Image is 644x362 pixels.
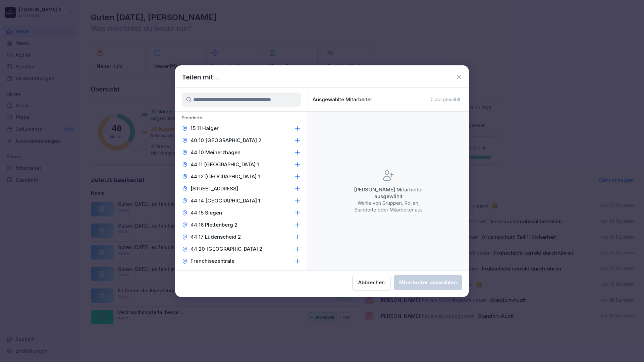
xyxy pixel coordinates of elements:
p: Ausgewählte Mitarbeiter [313,97,372,103]
p: 44 11 [GEOGRAPHIC_DATA] 1 [191,161,259,168]
p: 44 12 [GEOGRAPHIC_DATA] 1 [191,173,260,180]
p: 44 20 [GEOGRAPHIC_DATA] 2 [191,246,262,252]
p: 44 16 Plettenberg 2 [191,222,237,228]
p: Standorte [175,115,308,122]
p: 44 14 [GEOGRAPHIC_DATA] 1 [191,197,260,204]
p: [STREET_ADDRESS] [191,185,238,192]
p: 15 11 Haiger [191,125,219,132]
p: [PERSON_NAME] Mitarbeiter ausgewählt [348,186,429,200]
p: 44 10 Meinerzhagen [191,149,240,156]
div: Mitarbeiter auswählen [399,279,457,286]
button: Abbrechen [353,275,390,290]
p: 40 10 [GEOGRAPHIC_DATA] 2 [191,137,261,144]
h1: Teilen mit... [182,72,219,82]
p: Wähle von Gruppen, Rollen, Standorte oder Mitarbeiter aus [348,200,429,213]
p: 44 15 Siegen [191,209,222,216]
p: Franchisezentrale [191,258,234,264]
p: 44 17 Lüdenscheid 2 [191,234,241,240]
button: Mitarbeiter auswählen [394,275,462,290]
p: 0 ausgewählt [431,97,460,103]
div: Abbrechen [358,279,385,286]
